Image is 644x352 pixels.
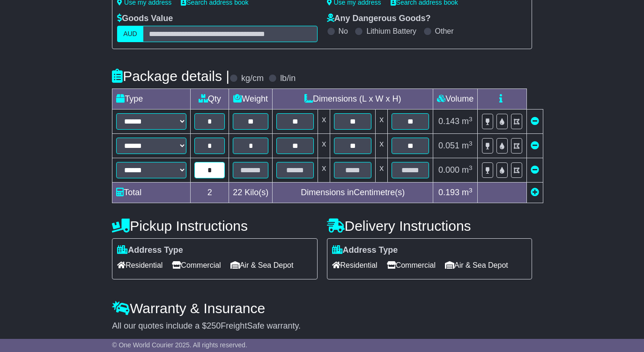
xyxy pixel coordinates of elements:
[233,188,242,197] span: 22
[339,27,348,36] label: No
[117,26,143,42] label: AUD
[112,321,532,331] div: All our quotes include a $ FreightSafe warranty.
[387,258,436,272] span: Commercial
[469,187,473,194] sup: 3
[229,183,273,203] td: Kilo(s)
[207,321,221,330] span: 250
[172,258,221,272] span: Commercial
[229,89,273,110] td: Weight
[469,164,473,171] sup: 3
[332,258,378,272] span: Residential
[445,258,508,272] span: Air & Sea Depot
[112,183,191,203] td: Total
[117,245,183,256] label: Address Type
[112,301,532,316] h4: Warranty & Insurance
[462,165,473,175] span: m
[241,73,264,84] label: kg/cm
[531,141,539,150] a: Remove this item
[531,165,539,175] a: Remove this item
[435,27,454,36] label: Other
[462,117,473,126] span: m
[327,14,431,24] label: Any Dangerous Goods?
[433,89,478,110] td: Volume
[273,183,433,203] td: Dimensions in Centimetre(s)
[230,258,294,272] span: Air & Sea Depot
[462,141,473,150] span: m
[117,258,163,272] span: Residential
[438,117,459,126] span: 0.143
[531,188,539,197] a: Add new item
[438,188,459,197] span: 0.193
[112,218,317,234] h4: Pickup Instructions
[273,89,433,110] td: Dimensions (L x W x H)
[280,73,296,84] label: lb/in
[112,89,191,110] td: Type
[318,158,330,183] td: x
[117,14,173,24] label: Goods Value
[438,141,459,150] span: 0.051
[332,245,398,256] label: Address Type
[112,341,247,349] span: © One World Courier 2025. All rights reserved.
[327,218,532,234] h4: Delivery Instructions
[191,89,229,110] td: Qty
[112,68,229,84] h4: Package details |
[366,27,416,36] label: Lithium Battery
[376,110,388,134] td: x
[318,134,330,158] td: x
[438,165,459,175] span: 0.000
[469,140,473,147] sup: 3
[531,117,539,126] a: Remove this item
[469,116,473,123] sup: 3
[318,110,330,134] td: x
[376,134,388,158] td: x
[191,183,229,203] td: 2
[376,158,388,183] td: x
[462,188,473,197] span: m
